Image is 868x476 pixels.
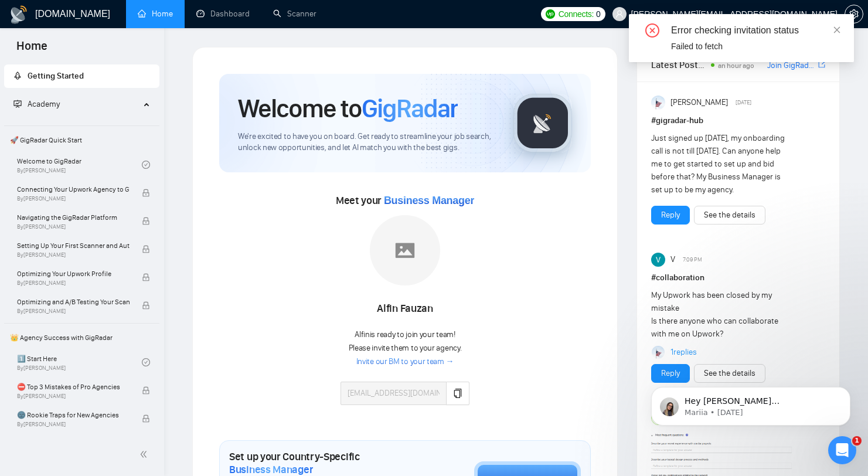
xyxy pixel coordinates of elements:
span: By [PERSON_NAME] [17,223,130,230]
iframe: Intercom live chat [828,436,856,464]
span: lock [142,414,150,423]
span: lock [142,189,150,197]
img: placeholder.png [370,215,440,285]
span: Connecting Your Upwork Agency to GigRadar [17,183,130,195]
img: Anisuzzaman Khan [652,346,665,359]
span: lock [142,217,150,225]
span: lock [142,273,150,281]
img: upwork-logo.png [546,9,555,19]
span: Alfin is ready to join your team! [355,329,455,339]
span: 0 [596,8,601,21]
span: Connects: [559,8,594,21]
a: Reply [661,209,680,222]
a: 1replies [670,346,697,358]
img: gigradar-logo.png [513,94,572,152]
span: user [615,10,624,18]
button: Reply [651,206,690,225]
span: setting [845,9,863,19]
span: Business Manager [384,195,474,206]
span: copy [453,389,462,398]
a: 1️⃣ Start HereBy[PERSON_NAME] [17,349,142,375]
button: See the details [694,206,765,225]
span: check-circle [142,161,150,169]
span: We're excited to have you on board. Get ready to streamline your job search, unlock new opportuni... [238,131,495,154]
span: lock [142,301,150,310]
span: By [PERSON_NAME] [17,280,130,287]
span: lock [142,386,150,395]
span: Academy [13,99,60,109]
div: Just signed up [DATE], my onboarding call is not till [DATE]. Can anyone help me to get started t... [651,132,791,196]
img: Anisuzzaman Khan [651,96,665,110]
img: logo [9,5,28,24]
span: 🌚 Rookie Traps for New Agencies [17,409,130,421]
div: Alfin Fauzan [341,299,469,319]
span: Navigating the GigRadar Platform [17,212,130,223]
a: setting [845,9,863,19]
span: check-circle [142,358,150,366]
span: 1 [852,436,862,446]
span: By [PERSON_NAME] [17,195,130,202]
span: By [PERSON_NAME] [17,393,130,400]
span: V [670,253,675,266]
button: copy [446,382,469,405]
span: Home [7,38,57,62]
h1: # gigradar-hub [651,114,825,127]
a: searchScanner [273,9,316,19]
span: rocket [13,72,22,80]
div: Error checking invitation status [671,23,840,38]
span: 👑 Agency Success with GigRadar [5,326,158,349]
a: homeHome [138,9,173,19]
a: Invite our BM to your team → [356,356,454,368]
a: See the details [704,209,755,222]
span: Optimizing and A/B Testing Your Scanner for Better Results [17,296,130,308]
span: 7:09 PM [683,254,702,265]
span: [PERSON_NAME] [670,96,728,109]
img: V [651,253,665,267]
span: Business Manager [229,463,313,476]
span: double-left [139,448,151,460]
div: My Upwork has been closed by my mistake Is there anyone who can collaborate with me on Upwork? [651,289,791,341]
h1: Welcome to [238,93,458,124]
span: lock [142,245,150,253]
span: close-circle [645,23,659,38]
div: Failed to fetch [671,40,840,53]
span: Please invite them to your agency. [349,343,462,353]
li: Getting Started [4,64,159,88]
a: Welcome to GigRadarBy[PERSON_NAME] [17,152,142,178]
iframe: Intercom notifications message [634,362,868,444]
h1: # collaboration [651,271,825,284]
span: fund-projection-screen [13,100,22,108]
span: Meet your [336,194,474,207]
span: 🚀 GigRadar Quick Start [5,128,158,152]
span: Optimizing Your Upwork Profile [17,268,130,280]
span: close [833,26,841,34]
span: ⛔ Top 3 Mistakes of Pro Agencies [17,381,130,393]
span: GigRadar [362,93,458,124]
span: [DATE] [736,97,751,108]
a: dashboardDashboard [196,9,250,19]
h1: Set up your Country-Specific [229,450,416,476]
button: setting [845,5,863,23]
span: By [PERSON_NAME] [17,251,130,259]
span: By [PERSON_NAME] [17,421,130,428]
span: Academy [28,99,60,109]
span: Setting Up Your First Scanner and Auto-Bidder [17,240,130,251]
span: By [PERSON_NAME] [17,308,130,315]
span: Getting Started [28,71,84,81]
